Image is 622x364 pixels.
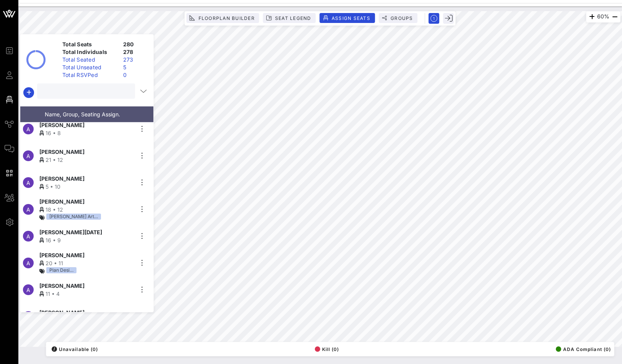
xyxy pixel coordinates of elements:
[46,267,77,273] div: Plan Desi…
[331,15,370,21] span: Assign Seats
[59,41,120,48] div: Total Seats
[52,346,98,352] span: Unavailable (0)
[313,344,339,354] button: Kill (0)
[46,214,101,220] div: [PERSON_NAME] Art…
[120,56,150,64] div: 273
[39,183,134,191] div: 5 • 10
[39,259,134,267] div: 20 • 11
[59,48,120,56] div: Total Individuals
[26,287,30,293] span: A
[45,111,120,118] span: Name, Group, Seating Assign.
[49,344,98,354] button: /Unavailable (0)
[263,13,316,23] button: Seat Legend
[120,64,150,71] div: 5
[59,64,120,71] div: Total Unseated
[39,156,134,164] div: 21 • 12
[52,346,57,352] div: /
[26,153,30,159] span: A
[120,48,150,56] div: 278
[39,121,85,129] span: [PERSON_NAME]
[59,71,120,79] div: Total RSVPed
[39,251,85,259] span: [PERSON_NAME]
[554,344,611,354] button: ADA Compliant (0)
[26,206,30,213] span: A
[39,236,134,244] div: 16 • 9
[39,175,85,183] span: [PERSON_NAME]
[186,13,259,23] button: Floorplan Builder
[275,15,311,21] span: Seat Legend
[59,56,120,64] div: Total Seated
[556,346,611,352] span: ADA Compliant (0)
[120,71,150,79] div: 0
[120,41,150,48] div: 280
[39,206,134,214] div: 18 • 12
[379,13,418,23] button: Groups
[39,198,85,206] span: [PERSON_NAME]
[39,228,102,236] span: [PERSON_NAME][DATE]
[26,126,30,132] span: A
[39,290,134,298] div: 11 • 4
[39,129,134,137] div: 16 • 8
[39,148,85,156] span: [PERSON_NAME]
[26,180,30,186] span: A
[390,15,413,21] span: Groups
[198,15,254,21] span: Floorplan Builder
[26,260,30,266] span: A
[39,309,85,317] span: [PERSON_NAME]
[586,11,620,23] div: 60%
[39,282,85,290] span: [PERSON_NAME]
[26,233,30,240] span: A
[320,13,375,23] button: Assign Seats
[315,346,339,352] span: Kill (0)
